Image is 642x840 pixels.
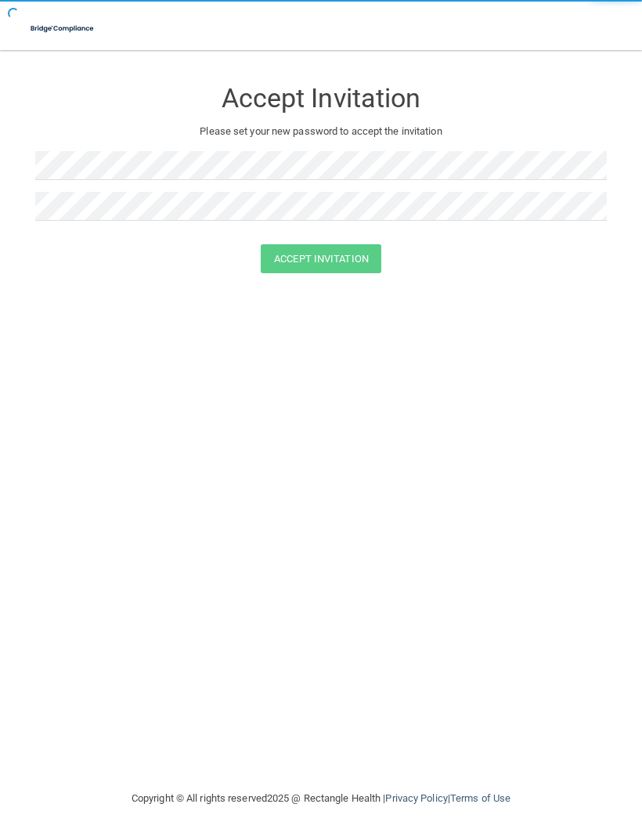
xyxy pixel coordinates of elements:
[35,773,607,824] div: Copyright © All rights reserved 2025 @ Rectangle Health | |
[261,244,381,273] button: Accept Invitation
[35,84,607,113] h3: Accept Invitation
[385,792,447,804] a: Privacy Policy
[47,122,595,141] p: Please set your new password to accept the invitation
[23,13,102,45] img: bridge_compliance_login_screen.278c3ca4.svg
[450,792,510,804] a: Terms of Use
